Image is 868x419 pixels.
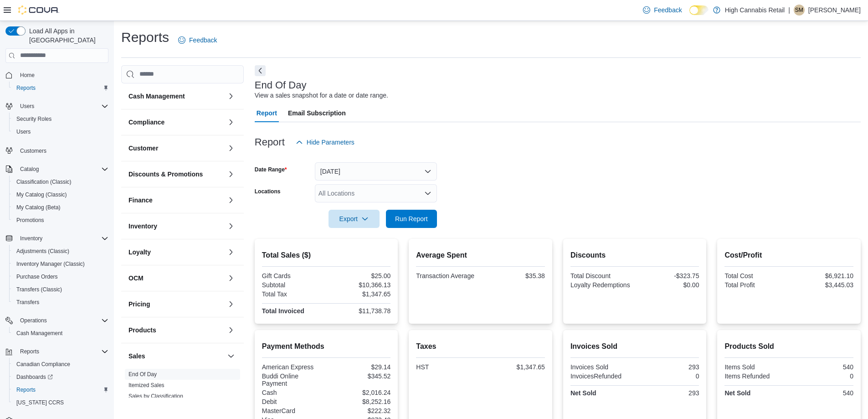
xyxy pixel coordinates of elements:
[16,286,62,293] span: Transfers (Classic)
[121,28,169,47] h1: Reports
[2,163,112,176] button: Catalog
[18,5,59,15] img: Cova
[128,371,157,378] span: End Of Day
[13,359,74,370] a: Canadian Compliance
[329,210,380,228] button: Export
[20,72,35,79] span: Home
[9,383,112,396] button: Reports
[13,384,108,395] span: Reports
[226,195,236,206] button: Finance
[570,272,633,279] div: Total Discount
[128,196,224,205] button: Finance
[128,92,224,101] button: Cash Management
[637,372,699,380] div: 0
[9,176,112,188] button: Classification (Classic)
[128,326,224,335] button: Products
[307,138,354,147] span: Hide Parameters
[13,271,108,282] span: Purchase Orders
[724,250,853,261] h2: Cost/Profit
[724,272,787,279] div: Total Cost
[9,188,112,201] button: My Catalog (Classic)
[288,104,346,122] span: Email Subscription
[189,36,217,45] span: Feedback
[2,144,112,157] button: Customers
[13,297,108,308] span: Transfers
[13,83,39,93] a: Reports
[255,91,388,100] div: View a sales snapshot for a date or date range.
[262,290,324,298] div: Total Tax
[226,91,236,102] button: Cash Management
[9,201,112,214] button: My Catalog (Beta)
[570,281,633,289] div: Loyalty Redemptions
[16,128,31,135] span: Users
[791,272,853,279] div: $6,921.10
[13,297,43,308] a: Transfers
[9,258,112,270] button: Inventory Manager (Classic)
[226,325,236,336] button: Products
[328,389,390,396] div: $2,016.24
[13,271,62,282] a: Purchase Orders
[16,69,108,81] span: Home
[128,382,164,388] a: Itemized Sales
[128,352,224,361] button: Sales
[16,260,85,268] span: Inventory Manager (Classic)
[128,222,224,231] button: Inventory
[725,5,785,16] p: High Cannabis Retail
[9,296,112,309] button: Transfers
[128,248,224,257] button: Loyalty
[16,101,108,112] span: Users
[570,363,633,371] div: Invoices Sold
[13,215,48,226] a: Promotions
[16,145,50,156] a: Customers
[13,397,108,408] span: Washington CCRS
[255,65,266,76] button: Next
[262,272,324,279] div: Gift Cards
[16,204,61,211] span: My Catalog (Beta)
[13,246,73,257] a: Adjustments (Classic)
[20,317,47,324] span: Operations
[328,290,390,298] div: $1,347.65
[9,396,112,409] button: [US_STATE] CCRS
[226,247,236,258] button: Loyalty
[16,330,62,337] span: Cash Management
[226,117,236,128] button: Compliance
[262,281,324,289] div: Subtotal
[9,113,112,125] button: Security Roles
[128,371,157,378] a: End Of Day
[16,217,44,224] span: Promotions
[13,126,34,137] a: Users
[654,5,682,15] span: Feedback
[13,176,108,187] span: Classification (Classic)
[13,328,66,339] a: Cash Management
[16,191,67,198] span: My Catalog (Classic)
[570,372,633,380] div: InvoicesRefunded
[257,104,277,122] span: Report
[416,272,478,279] div: Transaction Average
[16,115,51,123] span: Security Roles
[262,341,391,352] h2: Payment Methods
[128,326,156,335] h3: Products
[262,389,324,396] div: Cash
[570,389,596,397] strong: Net Sold
[226,299,236,310] button: Pricing
[255,137,285,148] h3: Report
[128,118,164,127] h3: Compliance
[328,272,390,279] div: $25.00
[13,328,108,339] span: Cash Management
[328,307,390,315] div: $11,738.78
[791,281,853,289] div: $3,445.03
[395,214,428,223] span: Run Report
[262,307,304,315] strong: Total Invoiced
[16,399,64,406] span: [US_STATE] CCRS
[9,82,112,94] button: Reports
[13,189,71,200] a: My Catalog (Classic)
[262,363,324,371] div: American Express
[13,372,56,383] a: Dashboards
[724,363,787,371] div: Items Sold
[262,372,324,387] div: Buddi Online Payment
[16,145,108,156] span: Customers
[226,273,236,284] button: OCM
[9,214,112,227] button: Promotions
[16,273,58,280] span: Purchase Orders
